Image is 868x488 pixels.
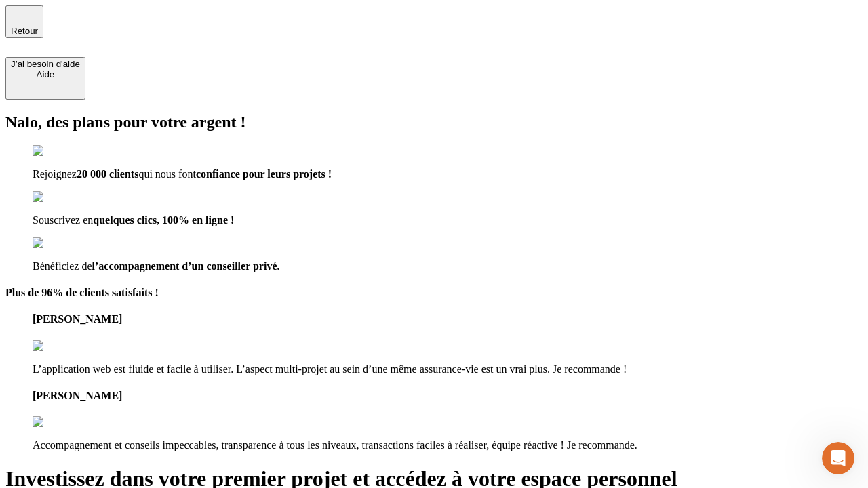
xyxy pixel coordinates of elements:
iframe: Intercom live chat [822,442,854,474]
p: Accompagnement et conseils impeccables, transparence à tous les niveaux, transactions faciles à r... [33,439,863,451]
span: 20 000 clients [77,168,139,180]
div: Aide [11,69,80,79]
span: Retour [11,26,38,36]
h4: Plus de 96% de clients satisfaits ! [5,287,863,299]
span: quelques clics, 100% en ligne ! [93,214,234,226]
span: qui nous font [138,168,195,180]
img: checkmark [33,191,91,203]
div: J’ai besoin d'aide [11,59,80,69]
img: reviews stars [33,416,100,428]
h2: Nalo, des plans pour votre argent ! [5,113,863,131]
h4: [PERSON_NAME] [33,390,863,402]
span: Rejoignez [33,168,77,180]
span: l’accompagnement d’un conseiller privé. [92,260,280,272]
span: confiance pour leurs projets ! [196,168,332,180]
span: Bénéficiez de [33,260,92,272]
span: Souscrivez en [33,214,93,226]
img: checkmark [33,145,91,157]
h4: [PERSON_NAME] [33,313,863,325]
button: J’ai besoin d'aideAide [5,57,85,100]
p: L’application web est fluide et facile à utiliser. L’aspect multi-projet au sein d’une même assur... [33,363,863,375]
img: checkmark [33,237,91,249]
button: Retour [5,5,43,38]
img: reviews stars [33,340,100,352]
